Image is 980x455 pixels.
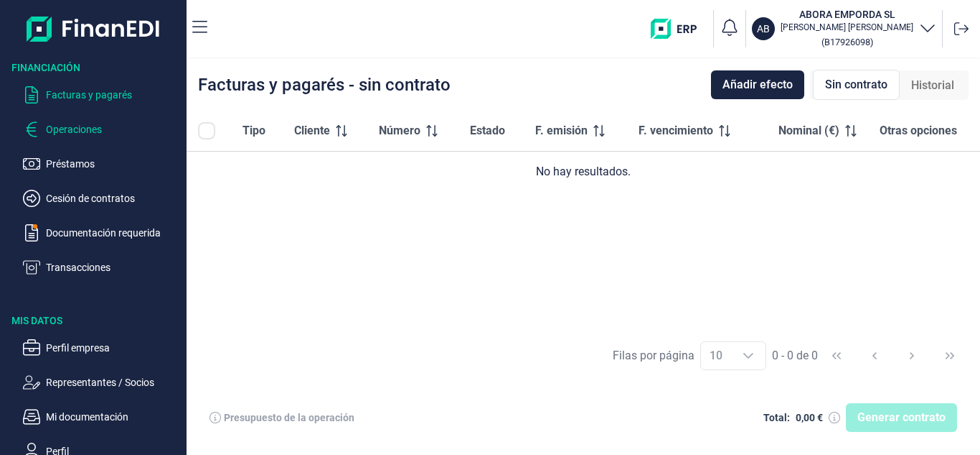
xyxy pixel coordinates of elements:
div: Total: [763,412,790,423]
div: 0,00 € [796,412,823,423]
p: Documentación requerida [46,224,181,242]
span: Añadir efecto [722,76,793,93]
span: Número [379,122,420,139]
button: Previous Page [857,339,892,373]
button: Representantes / Socios [23,374,181,391]
small: Copiar cif [821,37,873,47]
p: [PERSON_NAME] [PERSON_NAME] [781,22,913,33]
span: 0 - 0 de 0 [772,350,818,362]
img: Logo de aplicación [27,12,161,46]
p: Mi documentación [46,408,181,426]
p: Operaciones [46,121,181,138]
p: Perfil empresa [46,339,181,357]
span: F. emisión [535,122,588,139]
button: Next Page [895,339,929,373]
button: Mi documentación [23,408,181,426]
div: No hay resultados. [198,163,969,180]
div: Presupuesto de la operación [224,412,354,423]
button: Perfil empresa [23,339,181,357]
span: Cliente [294,122,330,139]
img: erp [651,19,707,39]
p: Representantes / Socios [46,374,181,391]
button: Operaciones [23,121,181,138]
p: Transacciones [46,259,181,276]
p: Facturas y pagarés [46,86,181,104]
div: Sin contrato [813,70,900,100]
button: Transacciones [23,259,181,276]
span: Otras opciones [880,122,957,139]
span: Historial [911,77,954,94]
span: Nominal (€) [778,122,839,139]
button: Cesión de contratos [23,190,181,207]
span: Estado [470,122,505,139]
button: Last Page [933,339,967,373]
button: Préstamos [23,155,181,173]
button: Documentación requerida [23,224,181,242]
button: First Page [819,339,854,373]
h3: ABORA EMPORDA SL [781,7,913,22]
p: AB [757,22,770,36]
div: Historial [900,71,966,100]
button: Añadir efecto [711,70,804,99]
button: ABABORA EMPORDA SL[PERSON_NAME] [PERSON_NAME](B17926098) [752,7,936,50]
div: Choose [731,342,765,369]
span: Sin contrato [825,76,887,93]
p: Préstamos [46,155,181,173]
div: Filas por página [613,347,694,364]
button: Facturas y pagarés [23,86,181,104]
div: Facturas y pagarés - sin contrato [198,76,451,93]
span: Tipo [242,122,265,139]
div: All items unselected [198,122,215,139]
span: F. vencimiento [639,122,713,139]
p: Cesión de contratos [46,190,181,207]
